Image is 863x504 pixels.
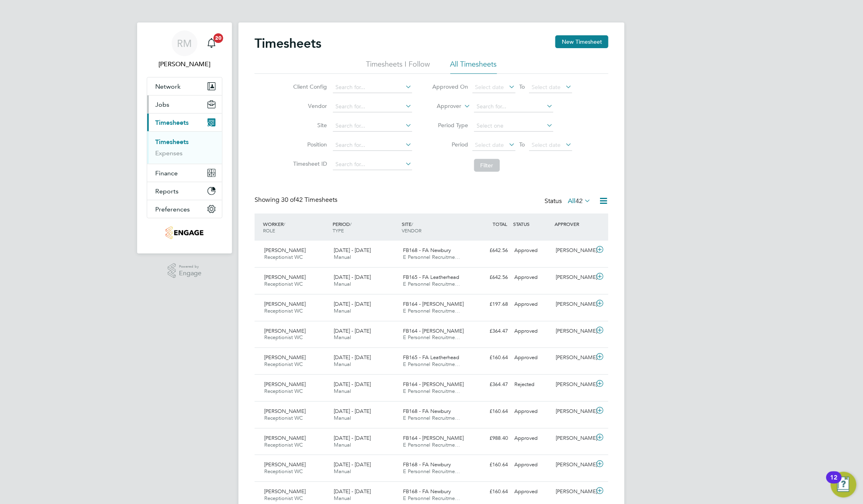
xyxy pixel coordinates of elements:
span: Select date [532,83,561,91]
span: Manual [334,334,351,341]
span: Receptionist WC [264,441,303,448]
span: Manual [334,280,351,287]
span: Engage [179,270,201,277]
span: FB168 - FA Newbury [403,488,451,495]
button: Jobs [147,96,222,113]
a: Expenses [155,149,183,157]
button: Filter [474,159,500,172]
span: Receptionist WC [264,415,303,421]
span: FB164 - [PERSON_NAME] [403,435,464,441]
a: 20 [203,30,220,56]
label: Period [432,141,468,148]
label: Vendor [291,102,327,110]
span: [PERSON_NAME] [264,408,306,415]
label: Timesheet ID [291,160,327,167]
button: Network [147,77,222,95]
label: Approver [425,102,462,110]
span: [DATE] - [DATE] [334,435,371,441]
span: Select date [475,83,504,91]
h2: Timesheets [255,35,321,51]
div: PERIOD [331,217,400,238]
div: STATUS [511,217,553,231]
span: / [350,221,351,227]
span: [PERSON_NAME] [264,461,306,468]
li: Timesheets I Follow [366,59,430,74]
span: [DATE] - [DATE] [334,461,371,468]
span: FB164 - [PERSON_NAME] [403,301,464,307]
img: e-personnel-logo-retina.png [166,226,203,239]
span: FB168 - FA Newbury [403,247,451,254]
span: E Personnel Recruitme… [403,307,460,314]
div: [PERSON_NAME] [553,351,595,364]
span: 20 [214,33,223,43]
span: E Personnel Recruitme… [403,441,460,448]
span: [DATE] - [DATE] [334,327,371,334]
div: Approved [511,458,553,471]
span: [DATE] - [DATE] [334,354,371,361]
button: Reports [147,182,222,200]
span: To [517,139,528,150]
span: Preferences [155,205,190,213]
div: [PERSON_NAME] [553,378,595,391]
input: Search for... [333,140,412,151]
span: [DATE] - [DATE] [334,274,371,280]
input: Select one [474,120,553,132]
span: Network [155,83,181,90]
div: £988.40 [469,432,511,445]
span: [PERSON_NAME] [264,488,306,495]
div: [PERSON_NAME] [553,298,595,311]
button: Preferences [147,200,222,218]
span: Receptionist WC [264,307,303,314]
div: £364.47 [469,378,511,391]
span: E Personnel Recruitme… [403,415,460,421]
span: Manual [334,441,351,448]
span: FB165 - FA Leatherhead [403,354,460,361]
div: £364.47 [469,325,511,338]
div: Approved [511,271,553,284]
div: £642.56 [469,244,511,257]
span: FB168 - FA Newbury [403,461,451,468]
span: / [284,221,285,227]
span: 42 [575,197,583,205]
span: Powered by [179,263,201,270]
input: Search for... [333,82,412,93]
span: FB164 - [PERSON_NAME] [403,327,464,334]
span: Receptionist WC [264,388,303,394]
span: [PERSON_NAME] [264,354,306,361]
div: 12 [830,478,838,488]
span: [PERSON_NAME] [264,274,306,280]
div: Approved [511,405,553,418]
li: All Timesheets [450,59,497,74]
label: All [568,197,591,205]
span: Jobs [155,101,169,108]
span: Timesheets [155,119,189,126]
span: Manual [334,495,351,502]
label: Period Type [432,122,468,129]
span: FB168 - FA Newbury [403,408,451,415]
span: [DATE] - [DATE] [334,301,371,307]
span: [PERSON_NAME] [264,301,306,307]
span: RM [177,38,192,49]
div: SITE [400,217,470,238]
div: [PERSON_NAME] [553,458,595,471]
span: [PERSON_NAME] [264,435,306,441]
span: / [412,221,413,227]
span: Receptionist WC [264,495,303,502]
div: Approved [511,244,553,257]
span: Receptionist WC [264,254,303,260]
button: Timesheets [147,114,222,131]
span: E Personnel Recruitme… [403,280,460,287]
span: E Personnel Recruitme… [403,388,460,394]
div: £160.64 [469,458,511,471]
span: E Personnel Recruitme… [403,361,460,368]
div: Showing [255,196,339,204]
span: Manual [334,415,351,421]
div: Status [545,196,592,207]
a: Timesheets [155,138,189,146]
span: E Personnel Recruitme… [403,254,460,260]
span: Manual [334,254,351,260]
div: £197.68 [469,298,511,311]
div: [PERSON_NAME] [553,271,595,284]
div: £160.64 [469,405,511,418]
a: Powered byEngage [168,263,202,278]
